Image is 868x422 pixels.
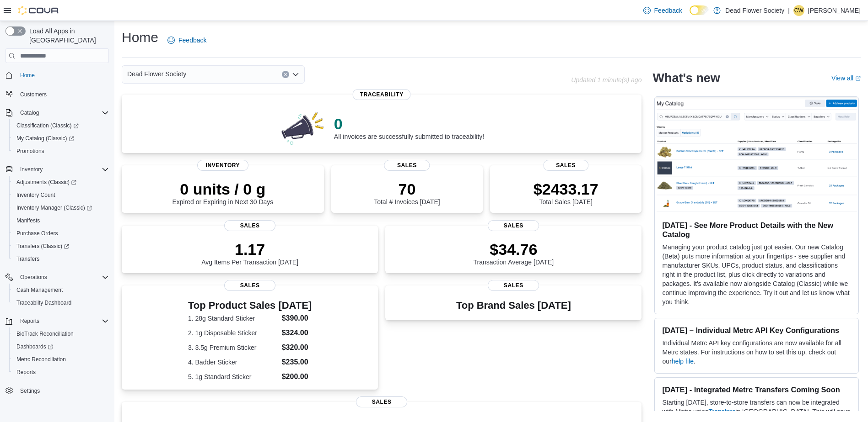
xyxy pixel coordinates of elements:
span: Sales [224,220,275,231]
span: Purchase Orders [13,228,109,239]
dt: 3. 3.5g Premium Sticker [188,343,278,352]
span: Manifests [13,215,109,226]
a: Inventory Manager (Classic) [9,201,113,214]
dt: 1. 28g Standard Sticker [188,314,278,323]
dd: $390.00 [282,313,312,324]
div: Avg Items Per Transaction [DATE] [201,240,298,266]
a: Cash Management [13,285,66,295]
p: Individual Metrc API key configurations are now available for all Metrc states. For instructions ... [662,338,851,366]
span: Classification (Classic) [13,120,109,131]
span: Home [20,72,35,79]
dt: 4. Badder Sticker [188,358,278,367]
img: 0 [279,109,327,146]
button: Operations [16,272,51,283]
span: Dashboards [16,343,53,350]
span: Settings [16,385,109,396]
nav: Complex example [5,65,109,421]
span: Traceabilty Dashboard [13,297,109,308]
span: Inventory Count [16,191,55,199]
button: Inventory [2,163,113,176]
a: Settings [16,385,43,396]
button: Clear input [282,71,289,78]
button: Purchase Orders [9,227,113,240]
span: Feedback [178,36,206,45]
span: My Catalog (Classic) [16,135,74,142]
button: Metrc Reconciliation [9,353,113,366]
p: Managing your product catalog just got easier. Our new Catalog (Beta) puts more information at yo... [662,243,851,306]
a: Inventory Count [13,190,59,200]
span: Customers [16,88,109,100]
span: Manifests [16,217,40,224]
p: 1.17 [201,240,298,258]
span: My Catalog (Classic) [13,133,109,144]
span: Traceability [353,89,411,100]
span: Reports [20,317,39,325]
div: Transaction Average [DATE] [474,240,554,266]
a: View allExternal link [831,74,861,82]
dd: $320.00 [282,342,312,353]
button: Customers [2,87,113,100]
p: [PERSON_NAME] [808,5,861,16]
h3: Top Product Sales [DATE] [188,300,312,311]
p: 70 [374,180,440,198]
dd: $200.00 [282,371,312,382]
span: Traceabilty Dashboard [16,299,71,306]
span: Purchase Orders [16,230,58,237]
span: Metrc Reconciliation [13,354,109,365]
span: Transfers [16,255,39,263]
span: Sales [356,396,407,407]
div: All invoices are successfully submitted to traceability! [334,115,484,140]
button: Home [2,69,113,82]
dt: 5. 1g Standard Sticker [188,372,278,381]
button: Inventory Count [9,189,113,201]
span: Operations [16,272,109,283]
a: Transfers (Classic) [9,240,113,253]
button: Catalog [16,107,43,118]
span: BioTrack Reconciliation [16,330,74,338]
a: Classification (Classic) [13,120,82,131]
svg: External link [855,76,861,81]
p: 0 [334,115,484,133]
button: Manifests [9,214,113,227]
span: Reports [13,367,109,378]
button: Catalog [2,106,113,119]
a: Adjustments (Classic) [13,177,80,188]
a: Transfers (Classic) [13,241,73,252]
span: Promotions [13,146,109,157]
a: Promotions [13,146,48,157]
span: Cash Management [13,285,109,295]
p: Dead Flower Society [725,5,784,16]
div: Total # Invoices [DATE] [374,180,440,206]
a: Reports [13,367,39,378]
input: Dark Mode [690,5,709,15]
span: Reports [16,369,36,376]
span: Transfers (Classic) [13,241,109,252]
span: Catalog [16,107,109,118]
button: Traceabilty Dashboard [9,296,113,309]
span: Transfers [13,253,109,264]
span: Sales [488,220,539,231]
span: Settings [20,387,40,395]
button: BioTrack Reconciliation [9,327,113,340]
span: Metrc Reconciliation [16,356,66,363]
div: Charles Wampler [793,5,804,16]
span: Inventory Manager (Classic) [16,204,92,211]
span: Catalog [20,109,39,116]
p: Updated 1 minute(s) ago [571,76,642,84]
span: Sales [384,160,430,171]
h2: What's new [652,71,720,85]
h3: [DATE] - See More Product Details with the New Catalog [662,221,851,239]
a: Home [16,70,38,81]
h3: [DATE] – Individual Metrc API Key Configurations [662,326,851,335]
span: Classification (Classic) [16,122,79,129]
a: Classification (Classic) [9,119,113,132]
span: Inventory [197,160,248,171]
span: Cash Management [16,286,63,294]
dd: $324.00 [282,327,312,338]
button: Reports [9,366,113,379]
button: Promotions [9,145,113,158]
div: Expired or Expiring in Next 30 Days [172,180,273,206]
a: Purchase Orders [13,228,62,239]
a: help file [672,358,694,365]
span: Adjustments (Classic) [16,179,76,186]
